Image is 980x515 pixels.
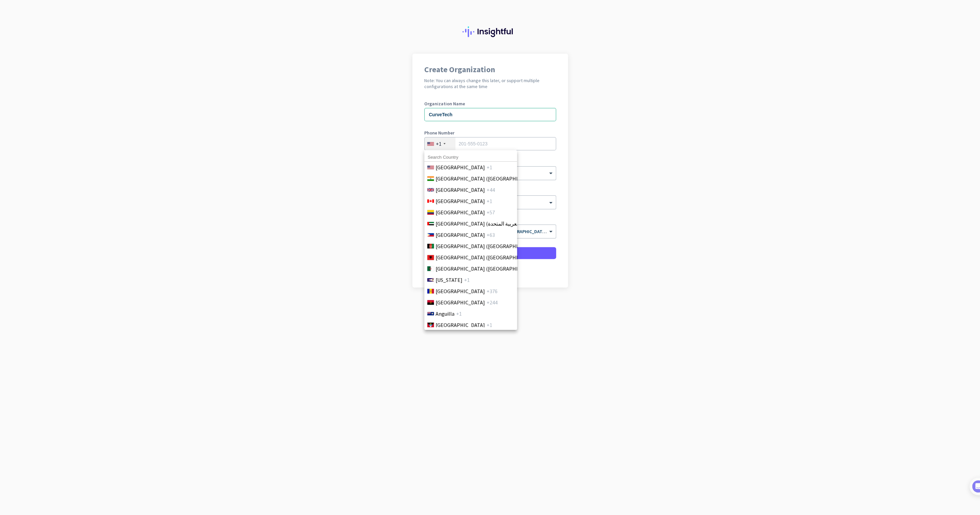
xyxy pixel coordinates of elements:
span: Anguilla [436,310,454,318]
span: [GEOGRAPHIC_DATA] [436,321,485,329]
span: [GEOGRAPHIC_DATA] (‫[GEOGRAPHIC_DATA]‬‎) [436,242,539,250]
span: +63 [487,231,495,239]
span: +376 [487,287,497,295]
input: Search Country [424,153,517,162]
span: +1 [487,163,492,171]
span: [GEOGRAPHIC_DATA] [436,298,485,306]
span: +1 [487,321,492,329]
span: [GEOGRAPHIC_DATA] [436,186,485,194]
span: [GEOGRAPHIC_DATA] (‫الإمارات العربية المتحدة‬‎) [436,220,540,228]
span: +1 [456,310,462,318]
span: +244 [487,298,497,306]
span: [US_STATE] [436,276,462,284]
span: [GEOGRAPHIC_DATA] [436,287,485,295]
span: +1 [487,197,492,205]
span: [GEOGRAPHIC_DATA] ([GEOGRAPHIC_DATA]) [436,175,539,182]
span: [GEOGRAPHIC_DATA] ([GEOGRAPHIC_DATA]) [436,253,539,261]
span: +44 [487,186,495,194]
span: [GEOGRAPHIC_DATA] [436,197,485,205]
span: +57 [487,208,495,216]
span: [GEOGRAPHIC_DATA] [436,231,485,239]
span: [GEOGRAPHIC_DATA] (‫[GEOGRAPHIC_DATA]‬‎) [436,265,539,273]
span: +1 [464,276,470,284]
span: [GEOGRAPHIC_DATA] [436,208,485,216]
span: [GEOGRAPHIC_DATA] [436,163,485,171]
